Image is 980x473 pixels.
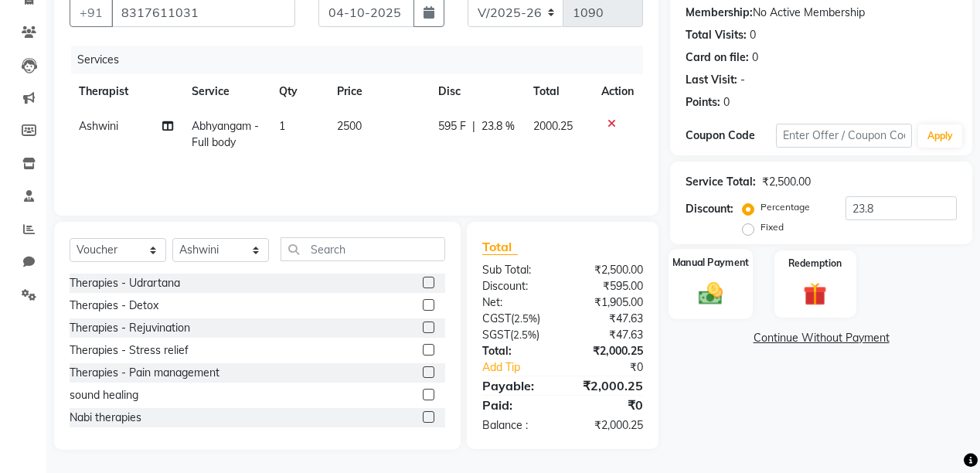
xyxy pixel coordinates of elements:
[71,46,655,74] div: Services
[686,5,753,21] div: Membership:
[279,119,285,133] span: 1
[70,365,219,381] div: Therapies - Pain management
[761,220,784,234] label: Fixed
[563,294,655,311] div: ₹1,905.00
[270,74,328,109] th: Qty
[776,124,912,148] input: Enter Offer / Coupon Code
[514,312,537,325] span: 2.5%
[686,128,776,144] div: Coupon Code
[563,278,655,294] div: ₹595.00
[788,257,842,271] label: Redemption
[672,255,750,270] label: Manual Payment
[563,327,655,343] div: ₹47.63
[429,74,524,109] th: Disc
[761,200,810,214] label: Percentage
[686,94,720,111] div: Points:
[337,119,362,133] span: 2500
[70,342,189,359] div: Therapies - Stress relief
[752,49,758,66] div: 0
[79,119,118,133] span: Ashwini
[673,330,969,346] a: Continue Without Payment
[723,94,730,111] div: 0
[70,320,190,336] div: Therapies - Rejuvination
[686,49,749,66] div: Card on file:
[533,119,573,133] span: 2000.25
[578,359,655,376] div: ₹0
[471,294,563,311] div: Net:
[482,239,518,255] span: Total
[513,328,536,341] span: 2.5%
[471,262,563,278] div: Sub Total:
[563,376,655,395] div: ₹2,000.25
[70,410,141,426] div: Nabi therapies
[192,119,259,149] span: Abhyangam - Full body
[471,359,578,376] a: Add Tip
[563,311,655,327] div: ₹47.63
[563,417,655,434] div: ₹2,000.25
[686,5,957,21] div: No Active Membership
[796,280,834,308] img: _gift.svg
[691,279,730,307] img: _cash.svg
[281,237,445,261] input: Search
[686,201,733,217] div: Discount:
[472,118,475,134] span: |
[328,74,429,109] th: Price
[70,275,180,291] div: Therapies - Udrartana
[471,278,563,294] div: Discount:
[750,27,756,43] div: 0
[762,174,811,190] div: ₹2,500.00
[471,311,563,327] div: ( )
[524,74,592,109] th: Total
[482,328,510,342] span: SGST
[740,72,745,88] div: -
[70,387,138,403] div: sound healing
[70,74,182,109] th: Therapist
[471,376,563,395] div: Payable:
[686,174,756,190] div: Service Total:
[182,74,270,109] th: Service
[592,74,643,109] th: Action
[482,311,511,325] span: CGST
[563,343,655,359] div: ₹2,000.25
[686,72,737,88] div: Last Visit:
[471,396,563,414] div: Paid:
[563,396,655,414] div: ₹0
[481,118,515,134] span: 23.8 %
[471,343,563,359] div: Total:
[471,417,563,434] div: Balance :
[70,298,158,314] div: Therapies - Detox
[918,124,962,148] button: Apply
[471,327,563,343] div: ( )
[686,27,747,43] div: Total Visits:
[438,118,466,134] span: 595 F
[563,262,655,278] div: ₹2,500.00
